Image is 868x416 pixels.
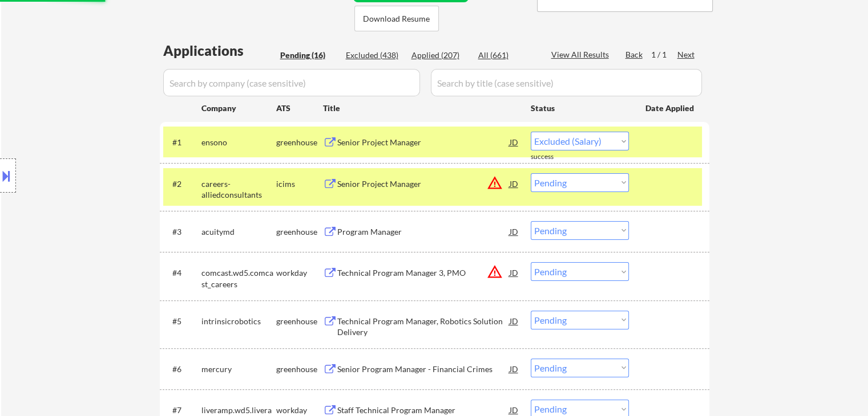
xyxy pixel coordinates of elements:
div: 1 / 1 [651,49,677,60]
input: Search by title (case sensitive) [431,69,702,96]
div: JD [508,311,520,331]
div: Pending (16) [280,50,337,61]
div: Senior Project Manager [337,178,510,190]
div: Senior Program Manager - Financial Crimes [337,364,510,375]
div: mercury [201,364,276,375]
div: intrinsicrobotics [201,316,276,327]
div: Back [625,49,644,60]
div: Applied (207) [411,50,469,61]
div: Staff Technical Program Manager [337,405,510,416]
input: Search by company (case sensitive) [163,69,420,96]
div: workday [276,267,323,279]
div: JD [508,358,520,379]
div: ATS [276,103,323,114]
div: greenhouse [276,226,323,238]
div: Title [323,103,520,114]
div: JD [508,173,520,194]
div: Technical Program Manager 3, PMO [337,267,510,279]
div: greenhouse [276,364,323,375]
div: JD [508,132,520,152]
div: Excluded (438) [346,50,403,61]
div: comcast.wd5.comcast_careers [201,267,276,289]
div: JD [508,221,520,242]
div: Next [677,49,696,60]
div: Status [531,97,629,118]
div: View All Results [551,49,612,60]
div: Program Manager [337,226,510,238]
div: Senior Project Manager [337,137,510,148]
div: Date Applied [645,103,696,114]
div: success [531,152,576,162]
div: All (661) [478,50,535,61]
div: #7 [172,405,192,416]
div: Technical Program Manager, Robotics Solution Delivery [337,316,510,338]
button: warning_amber [487,175,503,191]
div: JD [508,262,520,283]
div: ensono [201,137,276,148]
div: careers-alliedconsultants [201,178,276,201]
div: Company [201,103,276,114]
div: Applications [163,44,276,58]
button: Download Resume [354,6,439,31]
div: #5 [172,316,192,327]
div: workday [276,405,323,416]
div: #6 [172,364,192,375]
button: warning_amber [487,264,503,280]
div: greenhouse [276,137,323,148]
div: greenhouse [276,316,323,327]
div: icims [276,178,323,190]
div: acuitymd [201,226,276,238]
